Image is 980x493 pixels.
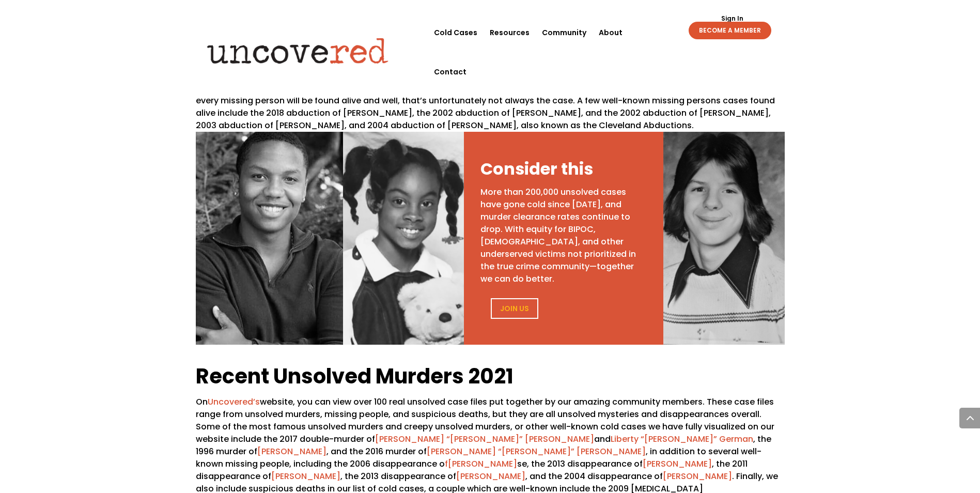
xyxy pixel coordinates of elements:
[445,458,448,470] a: f
[198,30,397,71] img: Uncovered logo
[448,458,517,470] a: [PERSON_NAME]
[456,470,525,482] a: [PERSON_NAME]
[480,186,644,285] p: More than 200,000 unsolved cases have gone cold since [DATE], and murder clearance rates continue...
[491,298,538,319] a: Join Us
[196,362,514,391] span: Recent Unsolved Murders 2021
[434,52,466,91] a: Contact
[599,13,623,52] a: About
[427,445,646,457] a: [PERSON_NAME] “[PERSON_NAME]” [PERSON_NAME]
[611,433,753,445] a: Liberty “[PERSON_NAME]” German
[663,470,732,482] a: [PERSON_NAME]
[434,13,477,52] a: Cold Cases
[643,458,712,470] a: [PERSON_NAME]
[715,16,749,22] a: Sign In
[542,13,586,52] a: Community
[208,396,260,408] a: Uncovered’s
[689,22,771,39] a: BECOME A MEMBER
[375,433,594,445] a: [PERSON_NAME] “[PERSON_NAME]” [PERSON_NAME]
[480,158,644,186] h3: Consider this
[271,470,340,482] a: [PERSON_NAME]
[257,445,326,457] a: [PERSON_NAME]
[490,13,530,52] a: Resources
